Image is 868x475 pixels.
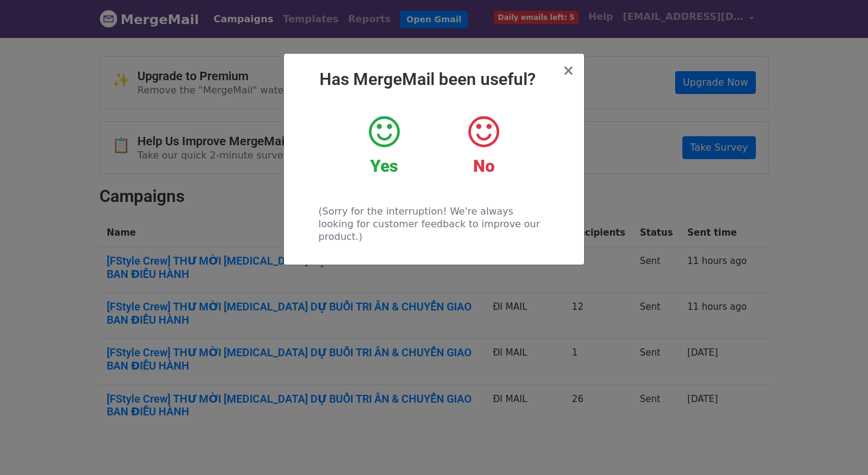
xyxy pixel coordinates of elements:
strong: Yes [370,156,398,176]
span: × [562,62,574,79]
iframe: Chat Widget [808,417,868,475]
p: (Sorry for the interruption! We're always looking for customer feedback to improve our product.) [318,205,549,243]
h2: Has MergeMail been useful? [294,69,574,90]
strong: No [473,156,495,176]
button: Close [562,63,574,78]
a: No [443,114,524,177]
a: Yes [344,114,425,177]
